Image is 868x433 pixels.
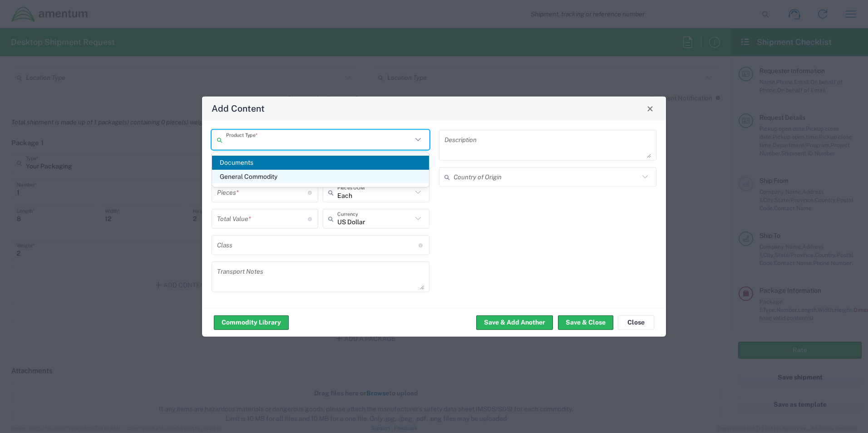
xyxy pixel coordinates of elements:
h4: Add Content [212,102,265,115]
span: Documents [212,156,429,170]
button: Save & Add Another [476,315,553,330]
button: Close [644,102,656,115]
button: Commodity Library [214,315,289,330]
button: Save & Close [558,315,613,330]
span: General Commodity [212,170,429,184]
button: Close [618,315,654,330]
